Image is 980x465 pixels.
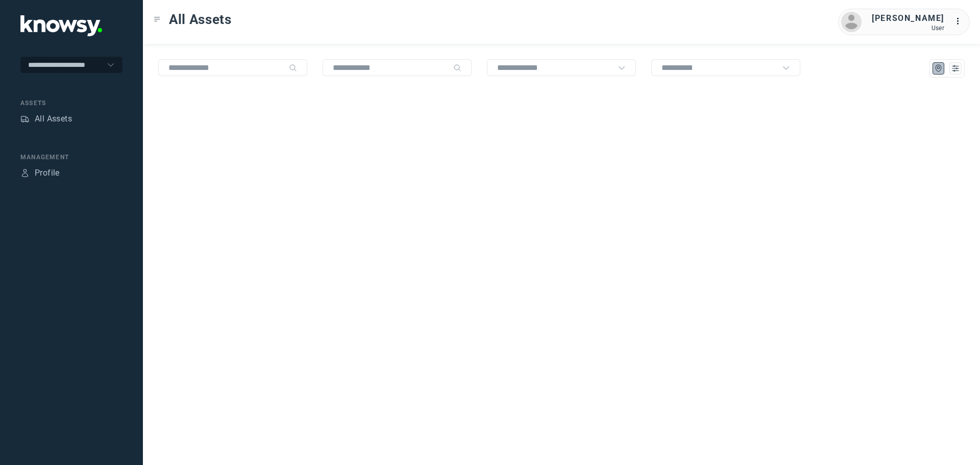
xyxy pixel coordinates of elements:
div: List [951,64,960,73]
div: : [954,15,967,28]
div: User [872,25,944,32]
div: Search [453,64,461,72]
div: Search [289,64,297,72]
div: Profile [20,168,30,178]
a: ProfileProfile [20,167,60,179]
span: All Assets [169,10,232,29]
tspan: ... [955,17,965,25]
div: [PERSON_NAME] [872,12,944,25]
div: All Assets [35,113,72,125]
div: Profile [35,167,60,179]
img: Application Logo [20,15,102,36]
div: Toggle Menu [154,16,161,23]
div: Assets [20,99,122,108]
img: avatar.png [841,12,862,32]
div: Map [934,64,943,73]
div: Assets [20,114,30,124]
a: AssetsAll Assets [20,113,72,125]
div: : [954,15,967,29]
div: Management [20,153,122,162]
